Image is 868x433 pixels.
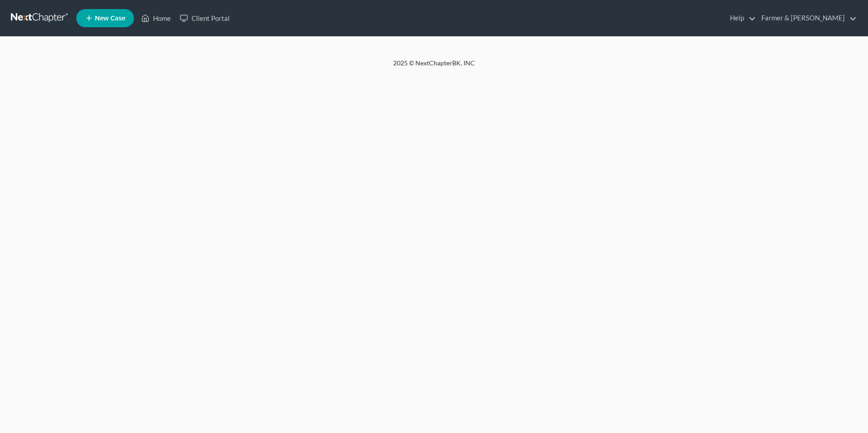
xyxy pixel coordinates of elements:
[725,10,756,26] a: Help
[76,9,134,27] new-legal-case-button: New Case
[757,10,857,26] a: Farmer & [PERSON_NAME]
[175,10,234,26] a: Client Portal
[137,10,175,26] a: Home
[175,59,693,75] div: 2025 © NextChapterBK, INC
